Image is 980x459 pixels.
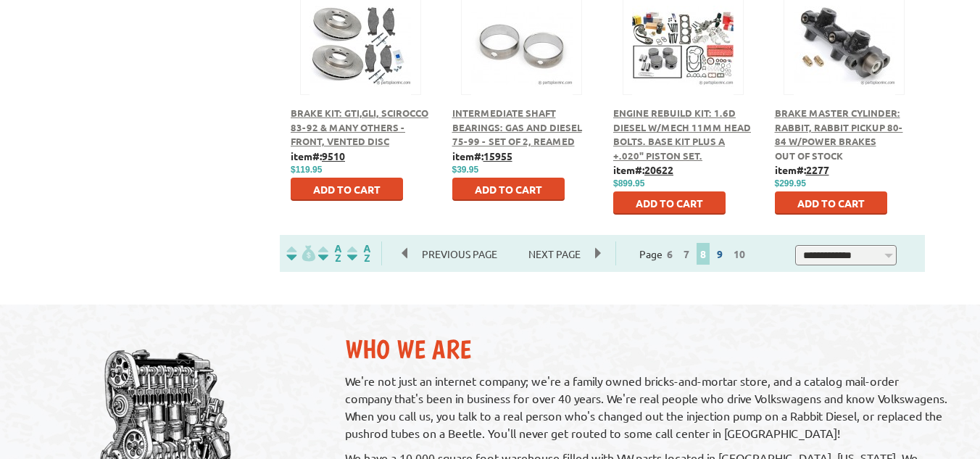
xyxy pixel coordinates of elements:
span: $899.95 [613,178,644,189]
img: filterpricelow.svg [286,245,315,262]
span: Add to Cart [797,197,865,210]
a: Engine Rebuild Kit: 1.6D Diesel w/Mech 11mm Head Bolts. Base kit plus a +.020" Piston set. [613,107,751,162]
a: Brake Kit: GTI,GLI, Scirocco 83-92 & Many Others - Front, Vented Disc [291,107,428,147]
span: $299.95 [775,178,806,189]
div: Page [615,241,773,265]
span: Add to Cart [475,183,542,196]
u: 9510 [322,149,345,162]
b: item#: [452,149,512,162]
span: Out of stock [775,149,843,162]
button: Add to Cart [291,178,403,201]
a: Next Page [514,247,595,260]
b: item#: [613,163,673,176]
span: $119.95 [291,165,322,175]
span: Add to Cart [313,183,381,196]
span: 8 [697,243,710,265]
img: Sort by Headline [315,245,344,262]
p: We're not just an internet company; we're a family owned bricks-and-mortar store, and a catalog m... [345,372,947,442]
button: Add to Cart [452,178,565,201]
h2: Who We Are [345,334,947,365]
img: Sort by Sales Rank [344,245,373,262]
span: Add to Cart [636,197,703,210]
a: Previous Page [402,247,514,260]
a: Brake Master Cylinder: Rabbit, Rabbit Pickup 80-84 w/Power Brakes [775,107,903,147]
a: 10 [730,247,749,260]
a: 9 [713,247,726,260]
a: 6 [663,247,676,260]
span: Next Page [514,243,595,265]
a: 7 [680,247,693,260]
a: Intermediate Shaft Bearings: Gas and Diesel 75-99 - Set of 2, Reamed [452,107,582,147]
button: Add to Cart [775,191,887,215]
u: 2277 [806,163,829,176]
span: $39.95 [452,165,479,175]
span: Previous Page [407,243,512,265]
b: item#: [291,149,345,162]
b: item#: [775,163,829,176]
u: 15955 [483,149,512,162]
u: 20622 [644,163,673,176]
button: Add to Cart [613,191,726,215]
